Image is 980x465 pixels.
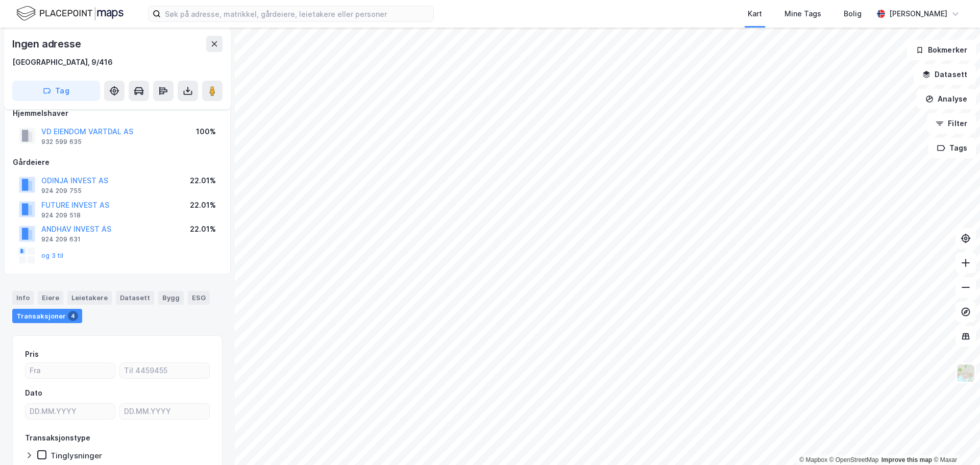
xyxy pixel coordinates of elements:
[25,348,39,360] div: Pris
[928,138,976,158] button: Tags
[927,113,976,134] button: Filter
[41,138,82,146] div: 932 599 635
[188,291,210,304] div: ESG
[25,432,90,444] div: Transaksjonstype
[161,6,433,21] input: Søk på adresse, matrikkel, gårdeiere, leietakere eller personer
[190,199,216,211] div: 22.01%
[12,56,113,68] div: [GEOGRAPHIC_DATA], 9/416
[67,291,112,304] div: Leietakere
[956,363,975,383] img: Z
[120,363,209,378] input: Til 4459455
[196,126,216,138] div: 100%
[13,156,222,168] div: Gårdeiere
[748,8,762,20] div: Kart
[889,8,947,20] div: [PERSON_NAME]
[13,107,222,119] div: Hjemmelshaver
[158,291,184,304] div: Bygg
[16,5,124,22] img: logo.f888ab2527a4732fd821a326f86c7f29.svg
[68,311,78,321] div: 4
[190,223,216,235] div: 22.01%
[25,387,42,399] div: Dato
[26,404,115,419] input: DD.MM.YYYY
[799,456,827,463] a: Mapbox
[785,8,821,20] div: Mine Tags
[116,291,154,304] div: Datasett
[929,416,980,465] iframe: Chat Widget
[829,456,879,463] a: OpenStreetMap
[41,187,82,195] div: 924 209 755
[12,309,82,323] div: Transaksjoner
[190,175,216,187] div: 22.01%
[12,291,34,304] div: Info
[914,64,976,85] button: Datasett
[881,456,932,463] a: Improve this map
[907,40,976,60] button: Bokmerker
[929,416,980,465] div: Kontrollprogram for chat
[38,291,63,304] div: Eiere
[51,451,102,460] div: Tinglysninger
[26,363,115,378] input: Fra
[917,89,976,109] button: Analyse
[41,235,81,243] div: 924 209 631
[120,404,209,419] input: DD.MM.YYYY
[41,211,81,219] div: 924 209 518
[12,36,83,52] div: Ingen adresse
[12,81,100,101] button: Tag
[844,8,862,20] div: Bolig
